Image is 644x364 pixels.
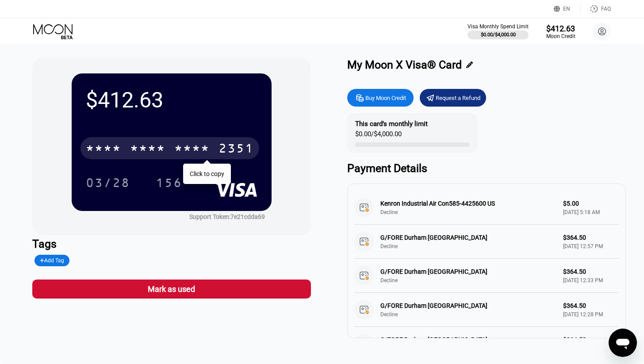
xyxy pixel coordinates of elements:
div: Request a Refund [436,94,480,102]
div: EN [554,4,581,13]
div: Moon Credit [546,33,575,39]
iframe: Кнопка запуска окна обмена сообщениями [609,329,637,357]
div: 156 [149,172,189,194]
div: 156 [156,177,182,191]
div: 03/28 [79,172,137,194]
div: $412.63 [546,24,575,33]
div: This card’s monthly limit [355,120,428,128]
div: Add Tag [40,257,65,264]
div: Add Tag [34,255,70,266]
div: $412.63 [86,88,257,113]
div: Request a Refund [420,89,486,107]
div: 03/28 [86,177,130,191]
div: FAQ [581,4,611,13]
div: Visa Monthly Spend Limit$0.00/$4,000.00 [468,23,529,39]
div: Mark as used [148,284,195,294]
div: $0.00 / $4,000.00 [355,130,402,142]
div: Click to copy [190,170,224,177]
div: Buy Moon Credit [365,94,406,102]
div: Support Token: 7e21cdda69 [189,213,265,220]
div: Tags [32,238,311,250]
div: 2351 [218,142,254,157]
div: Payment Details [347,162,626,175]
div: Support Token:7e21cdda69 [189,213,265,220]
div: My Moon X Visa® Card [347,58,462,71]
div: Visa Monthly Spend Limit [468,23,529,30]
div: FAQ [601,6,611,12]
div: $412.63Moon Credit [546,24,575,39]
div: Mark as used [32,280,311,299]
div: EN [563,6,570,12]
div: Buy Moon Credit [347,89,414,107]
div: $0.00 / $4,000.00 [481,32,516,38]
